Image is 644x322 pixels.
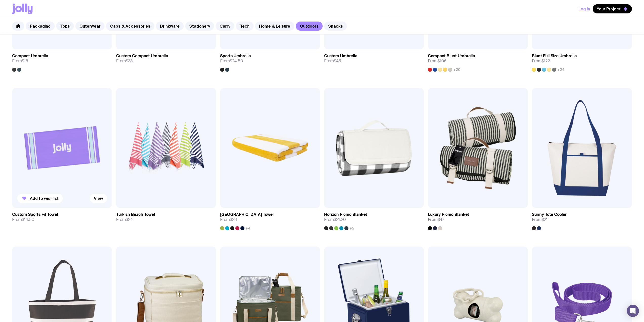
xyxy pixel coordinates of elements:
[106,22,154,31] a: Caps & Accessories
[26,22,55,31] a: Packaging
[230,58,243,64] span: $24.50
[220,217,237,222] span: From
[116,49,216,68] a: Custom Compact UmbrellaFrom$33
[220,208,320,230] a: [GEOGRAPHIC_DATA] TowelFrom$28+4
[220,53,251,59] h3: Sports Umbrella
[236,22,254,31] a: Tech
[532,59,550,64] span: From
[255,22,294,31] a: Home & Leisure
[428,53,475,59] h3: Compact Blunt Umbrella
[116,59,133,64] span: From
[126,58,133,64] span: $33
[245,226,251,230] span: +4
[324,49,424,68] a: Custom UmbrellaFrom$45
[116,217,133,222] span: From
[75,22,105,31] a: Outerwear
[428,59,447,64] span: From
[578,4,590,13] button: Log In
[428,49,528,72] a: Compact Blunt UmbrellaFrom$106+20
[12,217,34,222] span: From
[438,217,444,222] span: $47
[216,22,234,31] a: Carry
[542,217,548,222] span: $21
[438,58,447,64] span: $106
[627,305,639,317] div: Open Intercom Messenger
[12,59,28,64] span: From
[185,22,214,31] a: Stationery
[542,58,550,64] span: $122
[428,212,469,217] h3: Luxury Picnic Blanket
[12,212,58,217] h3: Custom Sports Fit Towel
[116,53,168,59] h3: Custom Compact Umbrella
[230,217,237,222] span: $28
[324,208,424,230] a: Horizon Picnic BlanketFrom$21.20+5
[428,217,444,222] span: From
[453,68,461,72] span: +20
[324,217,346,222] span: From
[12,49,112,72] a: Compact UmbrellaFrom$18
[22,217,34,222] span: $14.50
[324,53,357,59] h3: Custom Umbrella
[557,68,565,72] span: +24
[56,22,74,31] a: Tops
[17,194,63,203] button: Add to wishlist
[90,194,107,203] a: View
[116,212,155,217] h3: Turkish Beach Towel
[296,22,323,31] a: Outdoors
[116,208,216,226] a: Turkish Beach TowelFrom$24
[12,208,112,226] a: Custom Sports Fit TowelFrom$14.50
[220,49,320,72] a: Sports UmbrellaFrom$24.50
[532,212,567,217] h3: Sunny Tote Cooler
[532,49,632,72] a: Blunt Full Size UmbrellaFrom$122+24
[532,208,632,230] a: Sunny Tote CoolerFrom$21
[324,22,347,31] a: Snacks
[593,4,632,13] button: Your Project
[12,53,48,59] h3: Compact Umbrella
[334,58,341,64] span: $45
[30,196,59,201] span: Add to wishlist
[324,212,367,217] h3: Horizon Picnic Blanket
[532,53,577,59] h3: Blunt Full Size Umbrella
[334,217,346,222] span: $21.20
[126,217,133,222] span: $24
[597,6,621,11] span: Your Project
[220,212,274,217] h3: [GEOGRAPHIC_DATA] Towel
[349,226,354,230] span: +5
[22,58,28,64] span: $18
[156,22,184,31] a: Drinkware
[220,59,243,64] span: From
[324,59,341,64] span: From
[532,217,548,222] span: From
[428,208,528,230] a: Luxury Picnic BlanketFrom$47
